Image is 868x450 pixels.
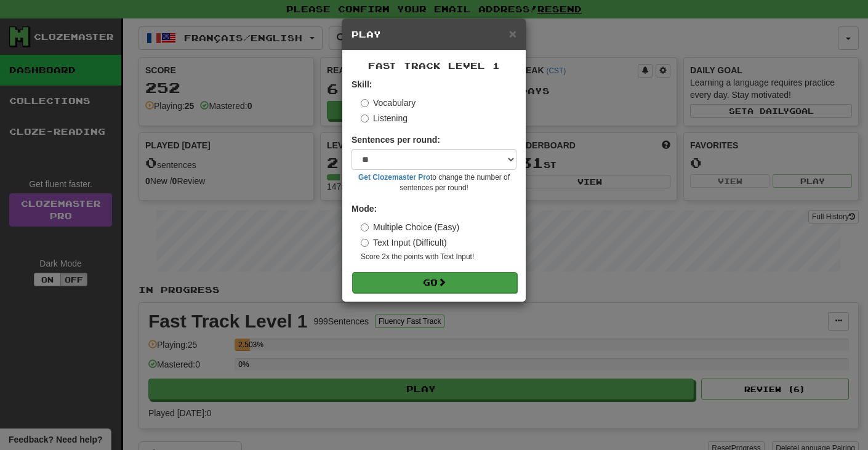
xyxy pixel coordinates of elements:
button: Close [509,27,516,40]
label: Text Input (Difficult) [361,236,447,249]
input: Vocabulary [361,99,369,107]
label: Listening [361,112,408,124]
label: Sentences per round: [352,134,440,146]
strong: Skill: [352,79,372,89]
input: Multiple Choice (Easy) [361,223,369,231]
span: Fast Track Level 1 [368,60,500,71]
label: Vocabulary [361,97,416,109]
strong: Mode: [352,204,377,214]
button: Go [352,272,517,293]
small: to change the number of sentences per round! [352,172,516,193]
input: Text Input (Difficult) [361,239,369,247]
input: Listening [361,115,369,123]
span: × [509,26,516,41]
a: Get Clozemaster Pro [358,173,430,182]
label: Multiple Choice (Easy) [361,221,459,233]
small: Score 2x the points with Text Input ! [361,252,516,262]
h5: Play [352,28,516,41]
